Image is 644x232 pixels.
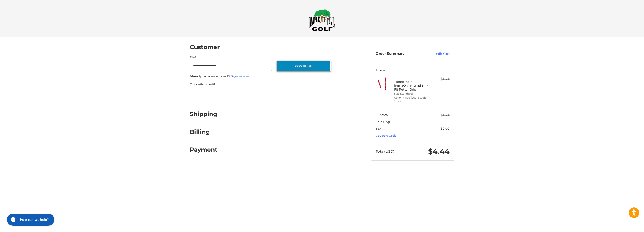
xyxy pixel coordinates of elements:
[394,96,430,103] li: Color 1x Red (2021 Studio Stock)
[190,74,331,79] p: Already have an account?
[376,52,426,56] h3: Order Summary
[376,113,389,117] span: Subtotal
[376,149,394,154] span: Total (USD)
[441,113,450,117] span: $4.44
[190,82,331,87] p: Or continue with
[190,128,217,136] h2: Billing
[431,77,450,81] div: $4.44
[309,9,335,31] img: Maple Hill Golf
[376,127,381,130] span: Tax
[394,92,430,96] li: Size Standard
[376,134,397,137] a: Coupon Code
[267,91,303,100] iframe: PayPal-venmo
[190,146,217,153] h2: Payment
[277,61,331,71] button: Continue
[188,91,223,100] iframe: PayPal-paypal
[190,110,217,118] h2: Shipping
[426,52,450,56] a: Edit Cart
[447,120,450,124] span: --
[231,74,250,78] a: Sign in now
[228,91,263,100] iframe: PayPal-paylater
[376,120,390,124] span: Shipping
[190,55,272,59] label: Email
[190,44,220,51] h2: Customer
[394,80,430,91] h4: 1 x Bettinardi [PERSON_NAME] Sink Fit Putter Grip
[376,68,450,72] h3: 1 Item
[5,212,55,227] iframe: Gorgias live chat messenger
[428,147,450,156] span: $4.44
[441,127,450,130] span: $0.00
